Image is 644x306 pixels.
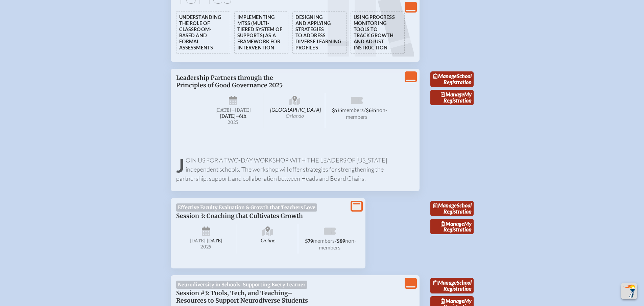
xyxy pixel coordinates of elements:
[441,298,464,304] span: Manage
[430,90,474,105] a: ManageMy Registration
[441,220,464,227] span: Manage
[622,284,636,298] img: To the top
[176,11,230,54] li: Understanding the role of classroom-based and formal assessments
[430,278,474,293] a: ManageSchool Registration
[319,237,356,250] span: non-members
[215,107,231,113] span: [DATE]
[332,108,342,113] span: $535
[238,224,298,254] span: Online
[176,212,347,220] p: Session 3: Coaching that Cultivates Growth
[231,107,251,113] span: –[DATE]
[346,107,387,120] span: non-members
[430,71,474,87] a: ManageSchool Registration
[234,11,288,54] li: Implementing MTSS (Multi-Tiered System of Supports) as a framework for intervention
[433,202,457,209] span: Manage
[265,93,325,128] span: [GEOGRAPHIC_DATA]
[190,238,206,244] span: [DATE]
[335,237,337,244] span: /
[305,238,313,244] span: $79
[337,238,345,244] span: $89
[176,74,347,89] p: Leadership Partners through the Principles of Good Governance 2025
[220,113,246,119] span: [DATE]–⁠6th
[209,120,258,125] span: 2025
[313,237,335,244] span: members
[176,156,414,183] p: Join us for a two-day workshop with the leaders of [US_STATE] independent schools. The workshop w...
[366,108,376,113] span: $635
[441,91,464,97] span: Manage
[292,11,347,54] li: Designing and applying strategies to address diverse learning profiles
[342,107,364,113] span: members
[430,201,474,216] a: ManageSchool Registration
[364,107,366,113] span: /
[176,281,308,289] span: Neurodiversity in Schools: Supporting Every Learner
[182,244,231,249] span: 2025
[433,279,457,286] span: Manage
[621,283,637,299] button: Scroll Top
[430,219,474,234] a: ManageMy Registration
[433,73,457,79] span: Manage
[207,238,222,244] span: [DATE]
[176,289,347,304] p: Session #3: Tools, Tech, and Teaching–Resources to Support Neurodiverse Students
[176,203,317,212] span: Effective Faculty Evaluation & Growth that Teachers Love
[286,112,304,119] span: Orlando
